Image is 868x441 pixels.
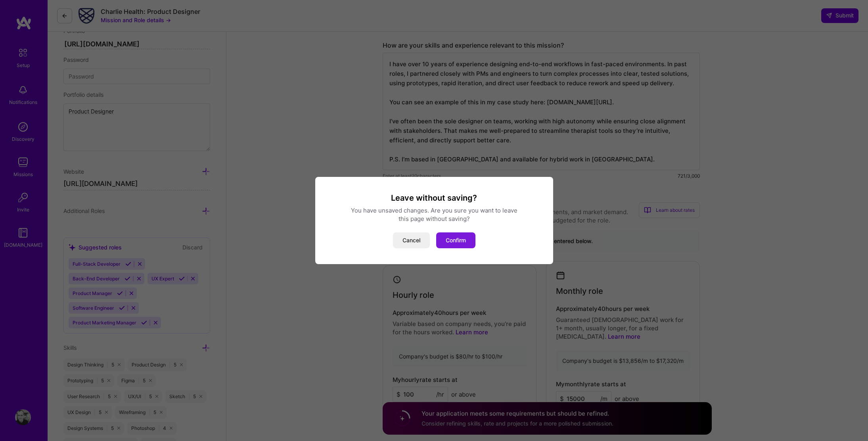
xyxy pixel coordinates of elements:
[315,177,553,264] div: modal
[325,193,544,203] h3: Leave without saving?
[325,206,544,215] div: You have unsaved changes. Are you sure you want to leave
[436,232,475,248] button: Confirm
[325,215,544,223] div: this page without saving?
[393,232,430,248] button: Cancel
